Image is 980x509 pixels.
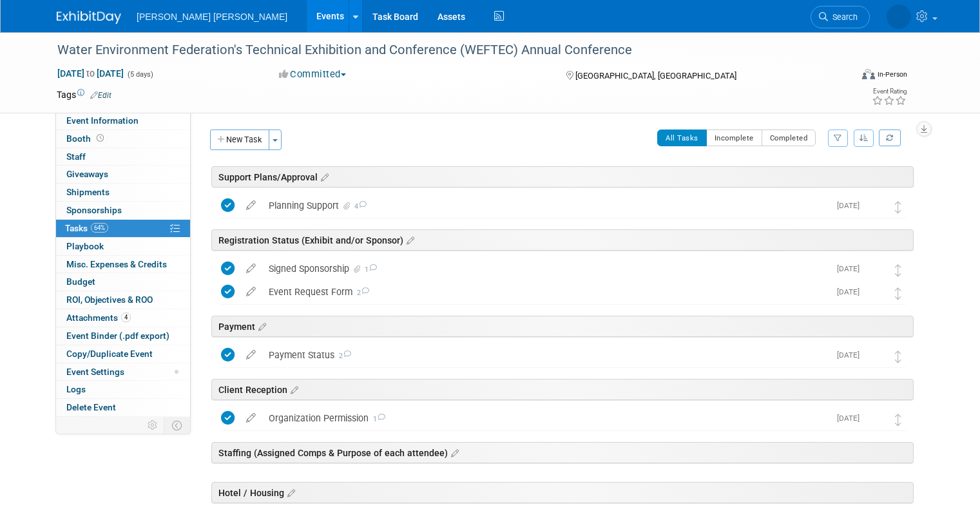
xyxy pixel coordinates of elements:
[66,312,131,323] span: Attachments
[262,407,829,429] div: Organization Permission
[811,6,870,28] a: Search
[56,256,190,273] a: Misc. Expenses & Credits
[65,223,108,233] span: Tasks
[240,349,262,361] a: edit
[262,258,829,280] div: Signed Sponsorship
[66,205,122,215] span: Sponsorships
[66,331,169,341] span: Event Binder (.pdf export)
[121,312,131,322] span: 4
[240,412,262,424] a: edit
[895,351,901,363] i: Move task
[66,115,139,126] span: Event Information
[262,195,829,216] div: Planning Support
[262,281,829,303] div: Event Request Form
[862,69,875,79] img: Format-Inperson.png
[57,68,124,79] span: [DATE] [DATE]
[66,349,153,359] span: Copy/Duplicate Event
[782,67,907,86] div: Event Format
[56,238,190,255] a: Playbook
[866,348,883,365] img: Kelly Graber
[56,345,190,363] a: Copy/Duplicate Event
[274,68,351,81] button: Committed
[866,262,883,278] img: Kelly Graber
[837,287,866,296] span: [DATE]
[877,70,907,79] div: In-Person
[352,202,367,211] span: 4
[334,352,351,360] span: 2
[262,344,829,366] div: Payment Status
[284,486,295,499] a: Edit sections
[895,264,901,276] i: Move task
[91,223,108,233] span: 64%
[126,70,153,79] span: (5 days)
[66,187,110,197] span: Shipments
[762,130,816,146] button: Completed
[57,88,111,101] td: Tags
[56,273,190,291] a: Budget
[211,316,914,337] div: Payment
[287,383,298,396] a: Edit sections
[56,381,190,398] a: Logs
[66,276,95,287] span: Budget
[56,399,190,416] a: Delete Event
[56,166,190,183] a: Giveaways
[895,414,901,426] i: Move task
[872,88,907,95] div: Event Rating
[211,229,914,251] div: Registration Status (Exhibit and/or Sponsor)
[211,379,914,400] div: Client Reception
[175,370,178,374] span: Modified Layout
[56,112,190,130] a: Event Information
[211,482,914,503] div: Hotel / Housing
[57,11,121,24] img: ExhibitDay
[56,327,190,345] a: Event Binder (.pdf export)
[53,39,835,62] div: Water Environment Federation's Technical Exhibition and Conference (WEFTEC) Annual Conference
[887,5,911,29] img: Kelly Graber
[56,148,190,166] a: Staff
[706,130,762,146] button: Incomplete
[56,291,190,309] a: ROI, Objectives & ROO
[837,351,866,360] span: [DATE]
[56,363,190,381] a: Event Settings
[66,133,106,144] span: Booth
[657,130,707,146] button: All Tasks
[56,184,190,201] a: Shipments
[66,241,104,251] span: Playbook
[66,402,116,412] span: Delete Event
[828,12,858,22] span: Search
[837,264,866,273] span: [DATE]
[866,198,883,215] img: Kelly Graber
[56,220,190,237] a: Tasks64%
[240,263,262,274] a: edit
[240,200,262,211] a: edit
[164,417,191,434] td: Toggle Event Tabs
[94,133,106,143] span: Booth not reserved yet
[56,309,190,327] a: Attachments4
[211,166,914,187] div: Support Plans/Approval
[837,414,866,423] span: [DATE]
[352,289,369,297] span: 2
[895,287,901,300] i: Move task
[211,442,914,463] div: Staffing (Assigned Comps & Purpose of each attendee)
[866,411,883,428] img: Kelly Graber
[369,415,385,423] span: 1
[403,233,414,246] a: Edit sections
[66,294,153,305] span: ROI, Objectives & ROO
[142,417,164,434] td: Personalize Event Tab Strip
[363,265,377,274] span: 1
[210,130,269,150] button: New Task
[90,91,111,100] a: Edit
[66,151,86,162] span: Staff
[66,384,86,394] span: Logs
[879,130,901,146] a: Refresh
[255,320,266,332] a: Edit sections
[56,202,190,219] a: Sponsorships
[448,446,459,459] a: Edit sections
[137,12,287,22] span: [PERSON_NAME] [PERSON_NAME]
[240,286,262,298] a: edit
[56,130,190,148] a: Booth
[866,285,883,302] img: Kelly Graber
[575,71,736,81] span: [GEOGRAPHIC_DATA], [GEOGRAPHIC_DATA]
[66,259,167,269] span: Misc. Expenses & Credits
[84,68,97,79] span: to
[895,201,901,213] i: Move task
